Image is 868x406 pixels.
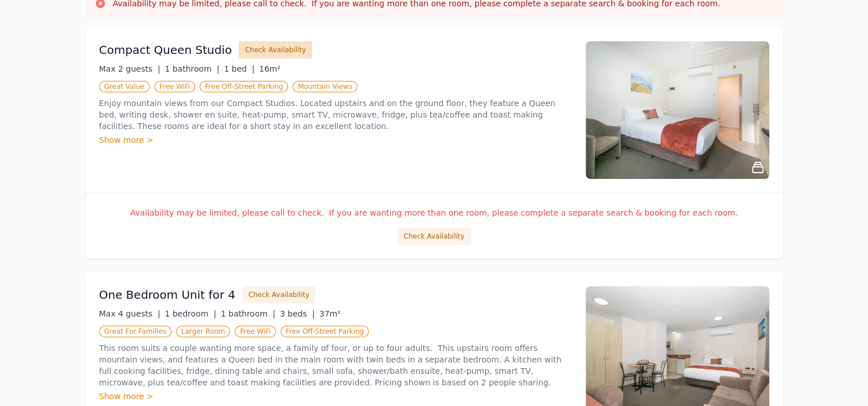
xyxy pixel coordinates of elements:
[99,97,572,132] p: Enjoy mountain views from our Compact Studios. Located upstairs and on the ground floor, they fea...
[221,309,275,318] span: 1 bathroom |
[165,309,216,318] span: 1 bedroom |
[242,286,316,303] button: Check Availability
[397,228,470,245] button: Check Availability
[165,64,219,73] span: 1 bathroom |
[293,81,357,92] span: Mountain Views
[320,309,341,318] span: 37m²
[239,41,312,58] button: Check Availability
[224,64,254,73] span: 1 bed |
[259,64,281,73] span: 16m²
[99,64,161,73] span: Max 2 guests |
[154,81,196,92] span: Free WiFi
[99,207,769,218] p: Availability may be limited, please call to check. If you are wanting more than one room, please ...
[99,326,172,337] span: Great For Families
[99,287,236,303] h3: One Bedroom Unit for 4
[280,309,315,318] span: 3 beds |
[235,326,276,337] span: Free WiFi
[281,326,369,337] span: Free Off-Street Parking
[99,342,572,388] p: This room suits a couple wanting more space, a family of four, or up to four adults. This upstair...
[99,81,150,92] span: Great Value
[99,309,161,318] span: Max 4 guests |
[200,81,288,92] span: Free Off-Street Parking
[99,134,572,146] div: Show more >
[99,391,572,402] div: Show more >
[176,326,231,337] span: Larger Room
[99,42,232,58] h3: Compact Queen Studio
